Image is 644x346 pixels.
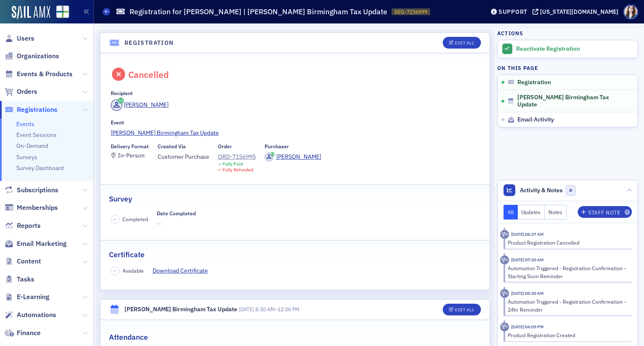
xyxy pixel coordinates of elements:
[517,116,554,124] span: Email Activity
[578,206,632,218] button: Staff Note
[516,45,634,53] div: Reactivate Registration
[223,167,253,173] div: Fully Refunded
[5,328,41,338] a: Finance
[265,143,289,150] div: Purchaser
[255,306,275,312] time: 8:30 AM
[443,37,480,49] button: Edit All
[12,6,50,19] img: SailAMX
[157,219,196,228] span: —
[109,249,145,260] h2: Certificate
[278,306,299,312] time: 12:00 PM
[16,153,37,161] a: Surveys
[157,210,196,217] div: Date Completed
[511,290,544,296] time: 5/19/2025 08:30 AM
[497,64,638,72] h4: On this page
[118,153,145,158] div: In-Person
[122,215,148,223] span: Completed
[17,52,59,61] span: Organizations
[443,304,480,315] button: Edit All
[16,131,57,139] a: Event Sessions
[114,217,116,222] span: –
[239,306,299,312] span: –
[17,105,57,114] span: Registrations
[520,186,563,195] span: Activity & Notes
[158,143,186,150] div: Created Via
[17,257,41,266] span: Content
[5,275,34,284] a: Tasks
[17,239,67,248] span: Email Marketing
[50,5,69,20] a: View Homepage
[545,205,566,219] button: Notes
[455,41,474,45] div: Edit All
[122,267,144,274] span: Available
[5,239,67,248] a: Email Marketing
[504,205,518,219] button: All
[5,221,41,230] a: Reports
[511,257,544,263] time: 5/20/2025 07:30 AM
[218,152,256,161] a: ORD-7156995
[17,328,41,338] span: Finance
[623,5,638,19] span: Profile
[17,70,73,79] span: Events & Products
[17,310,56,320] span: Automations
[16,164,64,172] a: Survey Dashboard
[517,79,551,86] span: Registration
[125,39,174,47] h4: Registration
[5,186,58,195] a: Subscriptions
[511,324,544,330] time: 3/26/2025 04:09 PM
[17,221,41,230] span: Reports
[158,152,209,161] span: Customer Purchase
[5,203,58,212] a: Memberships
[532,9,621,15] button: [US_STATE][DOMAIN_NAME]
[508,264,626,280] div: Automation Triggered - Registration Confirmation - Starting Soon Reminder
[56,5,69,18] img: SailAMX
[125,305,237,314] div: [PERSON_NAME] Birmingham Tax Update
[5,310,56,320] a: Automations
[497,29,523,37] h4: Actions
[395,8,427,15] span: REG-7156999
[111,90,133,96] div: Recipient
[5,292,49,302] a: E-Learning
[508,331,626,339] div: Product Registration Created
[588,210,620,215] div: Staff Note
[128,69,169,80] div: Cancelled
[17,203,58,212] span: Memberships
[16,120,34,128] a: Events
[511,231,544,237] time: 5/20/2025 08:27 AM
[500,289,509,298] div: Activity
[16,142,48,150] a: On-Demand
[5,34,34,43] a: Users
[124,101,169,109] div: [PERSON_NAME]
[111,143,149,150] div: Delivery Format
[276,152,321,161] div: [PERSON_NAME]
[17,87,37,96] span: Orders
[518,205,545,219] button: Updates
[500,230,509,239] div: Activity
[566,185,576,196] span: 0
[17,34,34,43] span: Users
[5,87,37,96] a: Orders
[500,256,509,264] div: Activity
[540,8,618,15] div: [US_STATE][DOMAIN_NAME]
[17,292,49,302] span: E-Learning
[17,275,34,284] span: Tasks
[499,8,527,15] div: Support
[5,257,41,266] a: Content
[498,40,638,58] a: Reactivate Registration
[111,99,169,111] a: [PERSON_NAME]
[223,161,243,167] div: Fully Paid
[218,143,232,150] div: Order
[111,119,124,126] div: Event
[17,186,58,195] span: Subscriptions
[5,105,57,114] a: Registrations
[109,194,132,204] h2: Survey
[5,52,59,61] a: Organizations
[114,268,116,274] span: –
[500,323,509,331] div: Activity
[130,7,387,17] h1: Registration for [PERSON_NAME] | [PERSON_NAME] Birmingham Tax Update
[153,266,214,275] a: Download Certificate
[455,307,474,312] div: Edit All
[508,239,626,246] div: Product Registration Cancelled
